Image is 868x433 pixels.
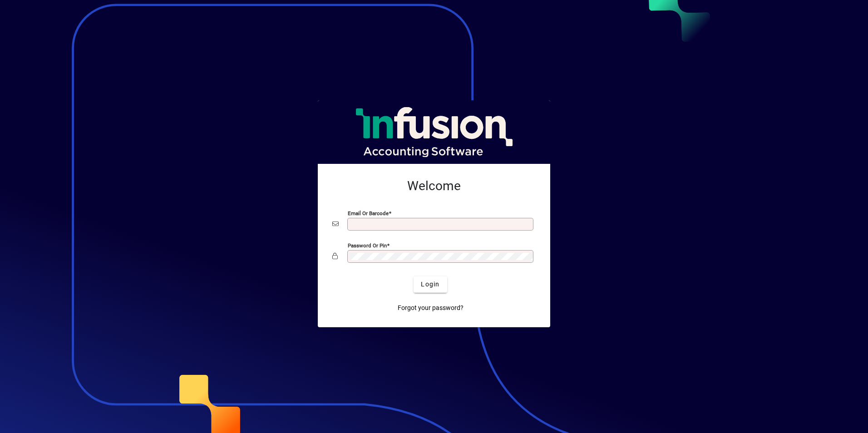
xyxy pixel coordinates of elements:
a: Forgot your password? [394,300,467,316]
h2: Welcome [332,178,536,194]
span: Forgot your password? [398,303,464,313]
span: Login [421,280,439,289]
button: Login [414,276,447,293]
mat-label: Email or Barcode [348,210,389,216]
mat-label: Password or Pin [348,242,387,248]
